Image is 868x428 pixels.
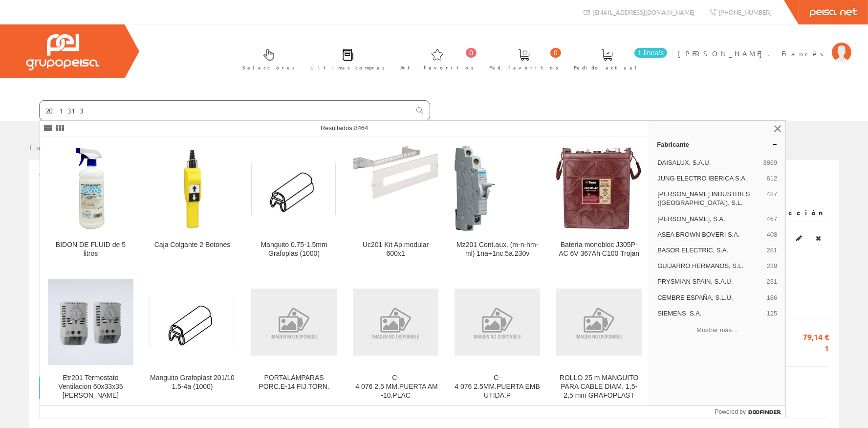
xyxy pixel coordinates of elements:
[251,289,337,356] img: PORTALÁMPARAS PORC.E-14 FIJ.TORN.
[780,343,829,354] span: 1
[455,289,540,356] img: C-4 076 2.5MM.PUERTA EMBUTIDA.P
[251,241,337,258] div: Manguito 0.75-1.5mm Grafoplas (1000)
[649,136,785,152] a: Fabricante
[657,293,762,302] span: CEMBRE ESPAÑA, S.L.U.
[150,296,235,348] img: Manguito Grafoplast 201/10 1.5-4a (1000)
[301,41,390,76] a: Últimas compras
[767,190,778,207] span: 487
[242,63,295,72] span: Selectores
[657,309,762,318] span: SIEMENS, S.A.
[48,146,133,231] img: BIDON DE FLUID de 5 litros
[455,241,540,258] div: Mz201 Cont.aux. (m-n-hm-ml) 1na+1nc.5a.230v
[243,270,345,411] a: PORTALÁMPARAS PORC.E-14 FIJ.TORN. PORTALÁMPARAS PORC.E-14 FIJ.TORN.
[550,48,561,58] span: 0
[548,137,650,270] a: Batería monobloc J305P-AC 6V 367Ah C100 Trojan Batería monobloc J305P-AC 6V 367Ah C100 Trojan
[574,63,640,72] span: Pedido actual
[353,241,438,258] div: Uc201 Kit Ap.modular 600x1
[767,174,778,183] span: 612
[556,241,642,258] div: Batería monobloc J305P-AC 6V 367Ah C100 Trojan
[678,41,851,50] a: [PERSON_NAME]. Francés
[345,137,446,270] a: Uc201 Kit Ap.modular 600x1 Uc201 Kit Ap.modular 600x1
[653,322,781,338] button: Mostrar más…
[40,137,141,270] a: BIDON DE FLUID de 5 litros BIDON DE FLUID de 5 litros
[251,374,337,391] div: PORTALÁMPARAS PORC.E-14 FIJ.TORN.
[345,270,446,411] a: C- 4 076 2.5 MM.PUERTA AM-10.PLAC C- 4 076 2.5 MM.PUERTA AM-10.PLAC
[657,174,762,183] span: JUNG ELECTRO IBERICA S.A.
[354,124,368,132] span: 8464
[793,232,805,245] a: Editar
[592,8,694,16] span: [EMAIL_ADDRESS][DOMAIN_NAME]
[780,332,829,343] span: 79,14 €
[556,374,642,400] div: ROLLO 25 m MANGUITO PARA CABLE DIAM. 1,5-2,5 mm GRAFOPLAST
[767,230,778,239] span: 408
[142,137,243,270] a: Caja Colgante 2 Botones Caja Colgante 2 Botones
[657,277,762,286] span: PRYSMIAN SPAIN, S.A.U.
[353,146,438,231] img: Uc201 Kit Ap.modular 600x1
[657,230,762,239] span: ASEA BROWN BOVERI S.A.
[310,63,385,72] span: Últimas compras
[763,158,777,167] span: 3869
[556,146,642,231] img: Batería monobloc J305P-AC 6V 367Ah C100 Trojan
[40,101,411,120] input: Buscar ...
[455,374,540,400] div: C-4 076 2.5MM.PUERTA EMBUTIDA.P
[40,270,141,411] a: Etr201 Termostato Ventilacion 60x33x35 Eldon Etr201 Termostato Ventilacion 60x33x35 [PERSON_NAME]
[767,246,778,255] span: 281
[353,374,438,400] div: C- 4 076 2.5 MM.PUERTA AM-10.PLAC
[813,232,824,245] a: Eliminar
[767,277,778,286] span: 231
[678,48,827,58] span: [PERSON_NAME]. Francés
[447,270,548,411] a: C-4 076 2.5MM.PUERTA EMBUTIDA.P C-4 076 2.5MM.PUERTA EMBUTIDA.P
[29,143,71,152] a: Inicio
[767,262,778,270] span: 239
[767,309,778,318] span: 125
[634,48,667,58] span: 1 línea/s
[715,406,786,418] a: Powered by
[48,374,133,400] div: Etr201 Termostato Ventilacion 60x33x35 [PERSON_NAME]
[657,246,762,255] span: BASOR ELECTRIC, S.A.
[48,279,133,365] img: Etr201 Termostato Ventilacion 60x33x35 Eldon
[48,241,133,258] div: BIDON DE FLUID de 5 litros
[150,374,235,391] div: Manguito Grafoplast 201/10 1.5-4a (1000)
[455,146,540,231] img: Mz201 Cont.aux. (m-n-hm-ml) 1na+1nc.5a.230v
[400,63,474,72] span: Art. favoritos
[150,146,235,231] img: Caja Colgante 2 Botones
[718,8,772,16] span: [PHONE_NUMBER]
[556,289,642,356] img: ROLLO 25 m MANGUITO PARA CABLE DIAM. 1,5-2,5 mm GRAFOPLAST
[26,34,99,70] img: Grupo Peisa
[767,215,778,224] span: 467
[657,262,762,270] span: GUIJARRO HERMANOS, S.L.
[353,289,438,356] img: C- 4 076 2.5 MM.PUERTA AM-10.PLAC
[243,137,345,270] a: Manguito 0.75-1.5mm Grafoplas (1000) Manguito 0.75-1.5mm Grafoplas (1000)
[466,48,477,58] span: 0
[657,158,759,167] span: DAISALUX, S.A.U.
[489,63,559,72] span: Ped. favoritos
[142,270,243,411] a: Manguito Grafoplast 201/10 1.5-4a (1000) Manguito Grafoplast 201/10 1.5-4a (1000)
[564,41,670,76] a: 1 línea/s Pedido actual
[150,241,235,249] div: Caja Colgante 2 Botones
[767,293,778,302] span: 186
[548,270,650,411] a: ROLLO 25 m MANGUITO PARA CABLE DIAM. 1,5-2,5 mm GRAFOPLAST ROLLO 25 m MANGUITO PARA CABLE DIAM. 1...
[657,190,762,207] span: [PERSON_NAME] INDUSTRIES ([GEOGRAPHIC_DATA]), S.L.
[715,407,746,416] span: Powered by
[321,124,369,132] span: Resultados:
[447,137,548,270] a: Mz201 Cont.aux. (m-n-hm-ml) 1na+1nc.5a.230v Mz201 Cont.aux. (m-n-hm-ml) 1na+1nc.5a.230v
[233,41,300,76] a: Selectores
[251,163,337,215] img: Manguito 0.75-1.5mm Grafoplas (1000)
[657,215,762,224] span: [PERSON_NAME], S.A.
